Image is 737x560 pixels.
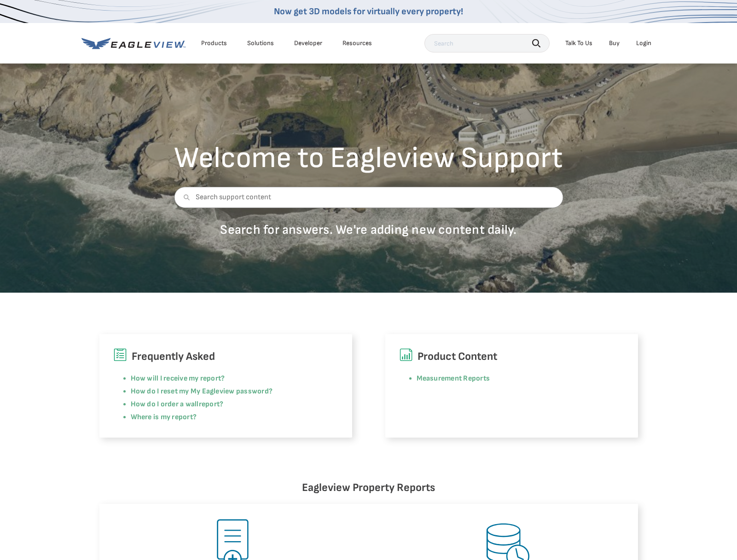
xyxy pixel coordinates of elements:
[131,413,197,421] a: Where is my report?
[274,6,463,17] a: Now get 3D models for virtually every property!
[131,400,199,409] a: How do I order a wall
[174,187,563,208] input: Search support content
[174,222,563,238] p: Search for answers. We're adding new content daily.
[399,348,624,365] h6: Product Content
[113,348,338,365] h6: Frequently Asked
[417,374,490,383] a: Measurement Reports
[565,39,592,47] div: Talk To Us
[201,39,227,47] div: Products
[424,34,550,52] input: Search
[636,39,651,47] div: Login
[99,479,638,496] h6: Eagleview Property Reports
[342,39,372,47] div: Resources
[220,400,223,409] a: ?
[609,39,620,47] a: Buy
[247,39,274,47] div: Solutions
[199,400,220,409] a: report
[174,144,563,173] h2: Welcome to Eagleview Support
[131,374,225,383] a: How will I receive my report?
[294,39,322,47] a: Developer
[131,387,273,396] a: How do I reset my My Eagleview password?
